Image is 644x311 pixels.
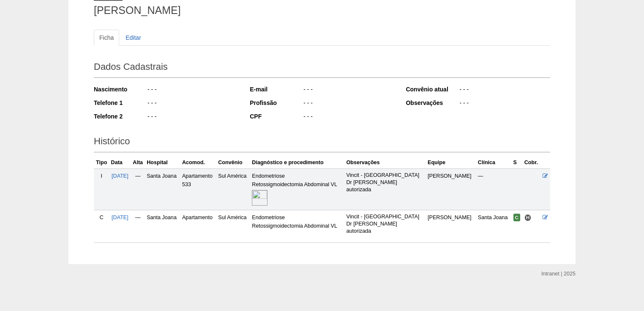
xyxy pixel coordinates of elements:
[96,172,108,180] div: I
[147,85,238,96] div: - - -
[94,157,109,169] th: Tipo
[94,30,119,46] a: Ficha
[131,168,145,210] td: —
[94,99,147,107] div: Telefone 1
[216,157,250,169] th: Convênio
[180,168,216,210] td: Apartamento 533
[96,213,108,222] div: C
[524,214,532,221] span: Hospital
[512,157,523,169] th: S
[406,99,458,107] div: Observações
[94,85,147,94] div: Nascimento
[145,210,180,242] td: Santa Joana
[109,157,131,169] th: Data
[541,270,576,278] div: Intranet | 2025
[344,157,426,169] th: Observações
[426,157,476,169] th: Equipe
[147,112,238,123] div: - - -
[216,210,250,242] td: Sul América
[476,210,512,242] td: Santa Joana
[426,210,476,242] td: [PERSON_NAME]
[513,214,521,221] span: Confirmada
[145,168,180,210] td: Santa Joana
[131,157,145,169] th: Alta
[180,157,216,169] th: Acomod.
[94,5,550,16] h1: [PERSON_NAME]
[250,157,344,169] th: Diagnóstico e procedimento
[303,99,394,109] div: - - -
[303,112,394,123] div: - - -
[120,30,147,46] a: Editar
[250,85,303,94] div: E-mail
[346,213,424,235] p: Vincit - [GEOGRAPHIC_DATA] Dr [PERSON_NAME] autorizada
[250,210,344,242] td: Endometriose Retossigmoidectomia Abdominal VL
[303,85,394,96] div: - - -
[94,133,550,152] h2: Histórico
[112,173,128,179] a: [DATE]
[145,157,180,169] th: Hospital
[180,210,216,242] td: Apartamento
[131,210,145,242] td: —
[458,99,550,109] div: - - -
[250,112,303,121] div: CPF
[94,112,147,121] div: Telefone 2
[426,168,476,210] td: [PERSON_NAME]
[346,172,424,193] p: Vincit - [GEOGRAPHIC_DATA] Dr [PERSON_NAME] autorizada
[406,85,458,94] div: Convênio atual
[250,99,303,107] div: Profissão
[458,85,550,96] div: - - -
[476,157,512,169] th: Clínica
[250,168,344,210] td: Endometriose Retossigmoidectomia Abdominal VL
[112,215,128,220] a: [DATE]
[523,157,541,169] th: Cobr.
[216,168,250,210] td: Sul América
[94,58,550,78] h2: Dados Cadastrais
[476,168,512,210] td: —
[147,99,238,109] div: - - -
